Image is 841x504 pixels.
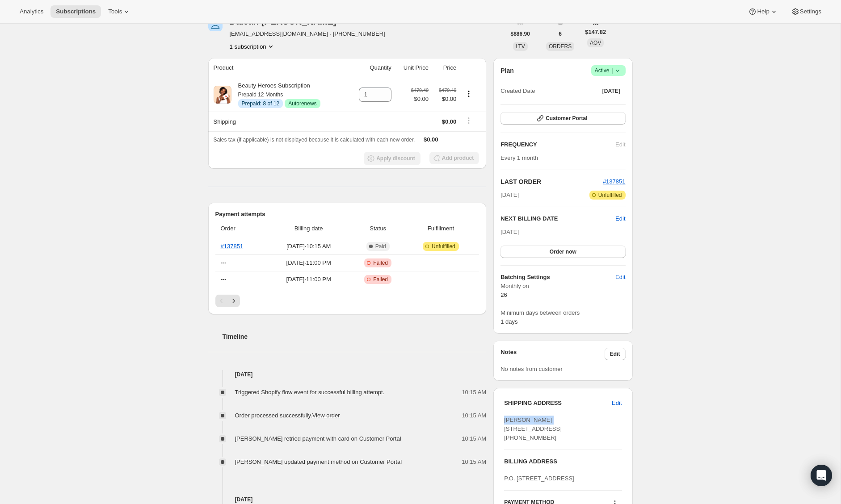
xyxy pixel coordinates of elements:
[504,417,562,441] span: [PERSON_NAME] [STREET_ADDRESS] [PHONE_NUMBER]
[434,95,456,104] span: $0.00
[432,243,455,250] span: Unfulfilled
[50,5,101,18] button: Subscriptions
[546,115,587,122] span: Customer Portal
[373,276,388,283] span: Failed
[214,86,231,104] img: product img
[269,258,348,267] span: [DATE] · 11:00 PM
[424,136,438,143] span: $0.00
[500,214,615,223] h2: NEXT BILLING DATE
[238,92,283,98] small: Prepaid 12 Months
[442,118,457,125] span: $0.00
[348,58,394,78] th: Quantity
[786,5,827,18] button: Settings
[231,81,320,108] div: Beauty Heroes Subscription
[500,112,625,125] button: Customer Portal
[500,229,519,235] span: [DATE]
[221,259,227,266] span: ---
[375,243,386,250] span: Paid
[500,87,535,96] span: Created Date
[585,28,606,37] span: $147.82
[800,8,821,15] span: Settings
[411,95,429,104] span: $0.00
[462,411,486,420] span: 10:15 AM
[235,389,385,396] span: Triggered Shopify flow event for successful billing attempt.
[462,89,476,99] button: Product actions
[504,399,612,408] h3: SHIPPING ADDRESS
[215,295,479,307] nav: Pagination
[500,282,625,291] span: Monthly on
[516,43,525,50] span: LTV
[811,465,832,486] div: Open Intercom Messenger
[431,58,459,78] th: Price
[550,248,576,255] span: Order now
[511,30,530,37] span: $886.90
[230,29,385,38] span: [EMAIL_ADDRESS][DOMAIN_NAME] · [PHONE_NUMBER]
[615,273,625,282] span: Edit
[221,243,244,250] a: #137851
[269,242,348,251] span: [DATE] · 10:15 AM
[227,295,240,307] button: Next
[500,292,507,298] span: 26
[394,58,431,78] th: Unit Price
[500,140,615,149] h2: FREQUENCY
[462,388,486,397] span: 10:15 AM
[462,458,486,467] span: 10:15 AM
[353,224,403,233] span: Status
[103,5,136,18] button: Tools
[230,42,275,51] button: Product actions
[235,412,340,419] span: Order processed successfully.
[215,210,479,219] h2: Payment attempts
[504,475,574,482] span: P.O. [STREET_ADDRESS]
[269,224,348,233] span: Billing date
[500,308,625,317] span: Minimum days between orders
[208,17,223,31] span: Daleah Osborne
[462,434,486,443] span: 10:15 AM
[606,396,627,410] button: Edit
[208,370,487,379] h4: [DATE]
[373,259,388,267] span: Failed
[549,43,572,50] span: ORDERS
[615,214,625,223] button: Edit
[221,276,227,283] span: ---
[20,8,43,15] span: Analytics
[214,137,415,143] span: Sales tax (if applicable) is not displayed because it is calculated with each new order.
[505,28,535,40] button: $886.90
[230,17,347,26] div: Daleah [PERSON_NAME]
[312,412,340,419] a: View order
[611,67,613,74] span: |
[757,8,769,15] span: Help
[500,246,625,258] button: Order now
[269,275,348,284] span: [DATE] · 11:00 PM
[500,191,519,200] span: [DATE]
[208,495,487,504] h4: [DATE]
[500,177,603,186] h2: LAST ORDER
[612,399,622,408] span: Edit
[595,66,622,75] span: Active
[553,28,567,40] button: 6
[610,350,620,358] span: Edit
[235,435,401,442] span: [PERSON_NAME] retried payment with card on Customer Portal
[223,332,487,341] h2: Timeline
[605,348,626,360] button: Edit
[598,192,622,199] span: Unfulfilled
[743,5,783,18] button: Help
[56,8,96,15] span: Subscriptions
[208,112,348,131] th: Shipping
[504,457,622,466] h3: BILLING ADDRESS
[235,458,402,465] span: [PERSON_NAME] updated payment method on Customer Portal
[14,5,49,18] button: Analytics
[439,87,456,93] small: $479.40
[603,177,626,186] button: #137851
[108,8,122,15] span: Tools
[500,318,517,325] span: 1 days
[603,178,626,185] a: #137851
[500,154,538,161] span: Every 1 month
[242,100,280,107] span: Prepaid: 8 of 12
[462,116,476,125] button: Shipping actions
[411,87,429,93] small: $479.40
[215,219,267,238] th: Order
[208,58,348,78] th: Product
[500,66,514,75] h2: Plan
